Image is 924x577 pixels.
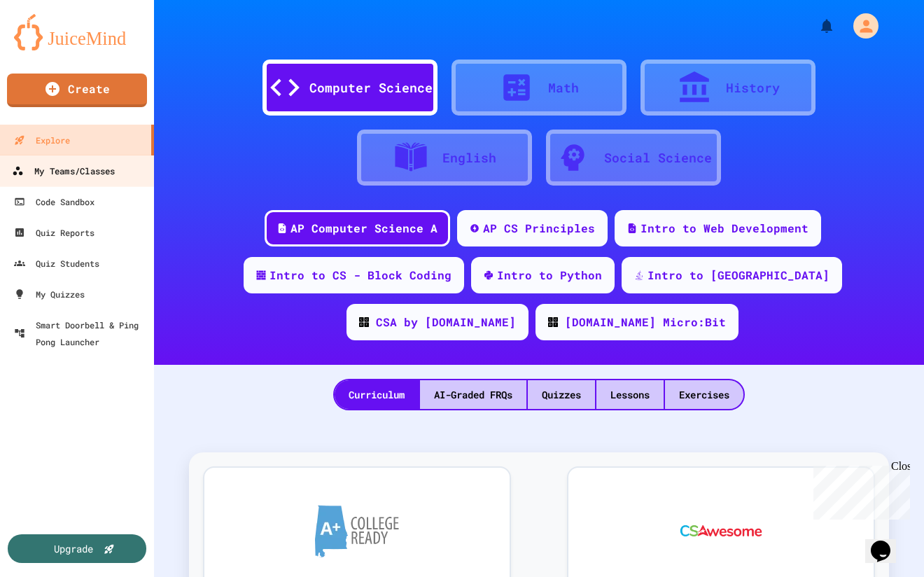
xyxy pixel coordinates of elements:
div: My Quizzes [14,286,85,303]
div: Chat with us now!Close [6,6,97,89]
div: Intro to [GEOGRAPHIC_DATA] [647,267,829,284]
div: Social Science [604,148,712,167]
div: My Account [839,10,882,42]
div: Math [548,78,579,97]
div: AP Computer Science A [290,220,437,237]
div: Quizzes [528,380,595,409]
div: History [726,78,780,97]
div: My Notifications [792,14,839,38]
div: Quiz Reports [14,224,94,241]
a: Create [7,74,147,107]
div: CSA by [DOMAIN_NAME] [376,314,516,331]
div: AP CS Principles [483,220,595,237]
div: AI-Graded FRQs [420,380,526,409]
div: Code Sandbox [14,193,94,210]
div: [DOMAIN_NAME] Micro:Bit [565,314,726,331]
div: Explore [14,132,70,148]
img: CODE_logo_RGB.png [548,317,558,327]
iframe: chat widget [865,521,910,563]
div: Intro to Python [497,267,602,284]
img: CODE_logo_RGB.png [359,317,369,327]
div: Lessons [596,380,664,409]
iframe: chat widget [808,460,910,520]
img: logo-orange.svg [14,14,140,50]
div: Smart Doorbell & Ping Pong Launcher [14,317,148,350]
div: Upgrade [54,541,93,556]
img: A+ College Ready [315,505,399,557]
div: English [442,148,496,167]
div: Intro to CS - Block Coding [269,267,451,284]
div: Exercises [665,380,743,409]
div: Intro to Web Development [640,220,808,237]
div: Quiz Students [14,255,99,272]
div: My Teams/Classes [12,162,115,180]
img: CS Awesome [666,489,776,573]
div: Computer Science [309,78,433,97]
div: Curriculum [335,380,419,409]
